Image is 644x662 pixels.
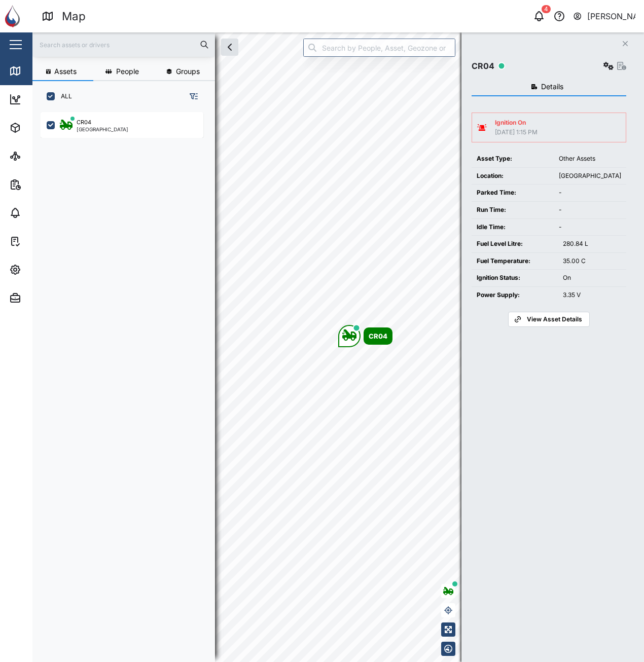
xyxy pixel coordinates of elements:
div: Map [62,8,86,25]
div: Ignition On [495,118,538,128]
button: [PERSON_NAME] [573,9,636,23]
span: Groups [176,68,200,75]
a: View Asset Details [508,312,589,327]
div: [PERSON_NAME] [587,10,636,23]
div: 3.35 V [563,290,621,300]
div: grid [41,108,214,654]
span: Details [541,83,563,90]
div: Settings [26,264,62,275]
div: 4 [542,5,551,13]
div: Alarms [26,207,58,218]
div: CR04 [472,60,494,72]
span: View Asset Details [527,312,582,326]
div: Assets [26,122,58,133]
div: Map [26,65,49,77]
div: Map marker [338,325,392,347]
img: Main Logo [5,5,27,27]
div: Asset Type: [477,154,549,164]
div: 280.84 L [563,239,621,249]
div: Admin [26,292,56,304]
div: On [563,273,621,283]
div: [DATE] 1:15 PM [495,128,538,137]
div: [GEOGRAPHIC_DATA] [559,171,621,181]
div: Dashboard [26,94,72,105]
div: Fuel Level Litre: [477,239,553,249]
input: Search assets or drivers [39,37,209,52]
canvas: Map [32,32,644,662]
div: Sites [26,151,51,162]
div: Reports [26,179,61,190]
div: Location: [477,171,549,181]
div: 35.00 C [563,256,621,266]
div: Run Time: [477,205,549,215]
div: Other Assets [559,154,621,164]
div: Power Supply: [477,290,553,300]
div: CR04 [77,118,91,127]
span: People [116,68,139,75]
div: [GEOGRAPHIC_DATA] [77,127,128,132]
div: - [559,188,621,198]
div: - [559,223,621,232]
label: ALL [55,92,72,100]
span: Assets [54,68,77,75]
div: - [559,205,621,215]
input: Search by People, Asset, Geozone or Place [303,39,455,57]
div: Parked Time: [477,188,549,198]
div: Idle Time: [477,223,549,232]
div: Tasks [26,236,54,247]
div: CR04 [369,331,387,341]
div: Fuel Temperature: [477,256,553,266]
div: Ignition Status: [477,273,553,283]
